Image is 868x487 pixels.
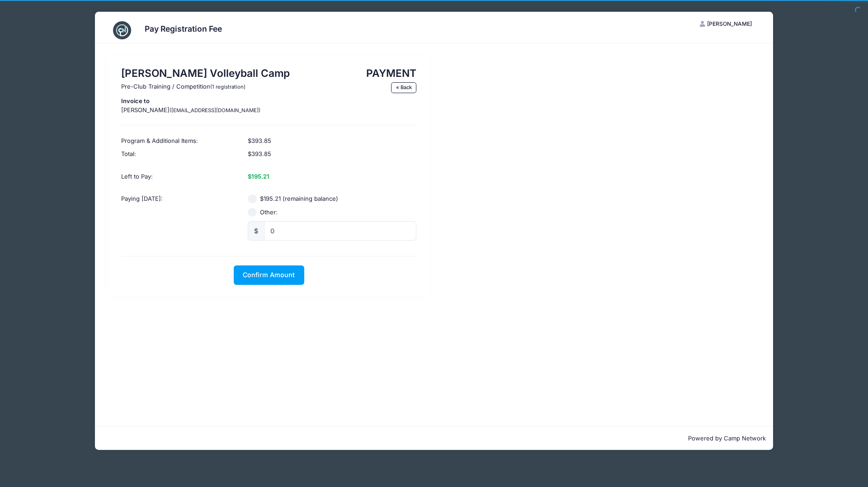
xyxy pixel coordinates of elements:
[117,165,244,188] div: Left to Pay:
[391,82,416,93] a: « Back
[117,130,244,148] div: Program & Additional Items:
[145,24,222,33] h3: Pay Registration Fee
[102,434,766,443] p: Powered by Camp Network
[117,188,244,247] div: Paying [DATE]:
[117,147,244,165] div: Total:
[113,21,131,39] img: CampNetwork
[248,221,264,241] div: $
[234,265,304,285] button: Confirm Amount
[244,130,421,148] div: $393.85
[243,271,295,279] span: Confirm Amount
[121,67,290,79] b: [PERSON_NAME] Volleyball Camp
[260,208,278,217] label: Other:
[170,107,260,113] small: ([EMAIL_ADDRESS][DOMAIN_NAME])
[324,67,416,79] h1: PAYMENT
[121,82,315,91] p: Pre-Club Training / Competition
[248,173,269,180] strong: $195.21
[121,97,150,104] strong: Invoice to
[210,84,245,90] small: (1 registration)
[260,194,338,203] label: $195.21 (remaining balance)
[121,97,315,114] p: [PERSON_NAME]
[707,20,752,27] span: [PERSON_NAME]
[244,147,421,165] div: $393.85
[692,16,760,32] button: [PERSON_NAME]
